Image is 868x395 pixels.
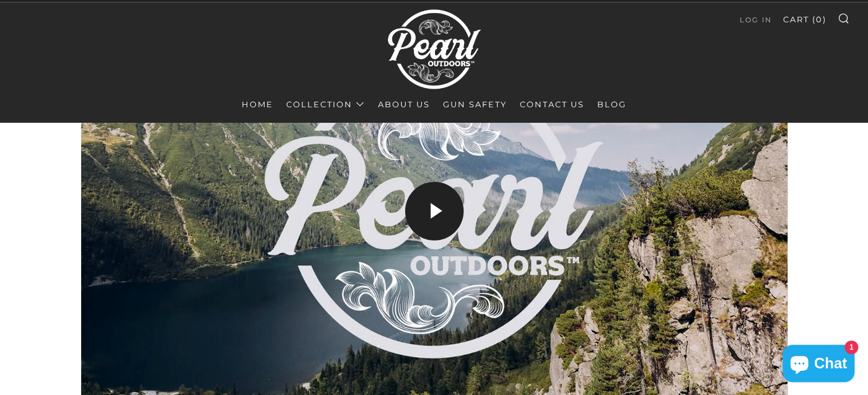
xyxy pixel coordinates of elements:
inbox-online-store-chat: Shopify online store chat [779,345,858,385]
a: Log in [740,10,772,30]
a: Gun Safety [443,94,507,114]
a: Cart (0) [783,9,826,29]
span: 0 [816,14,823,24]
a: Collection [286,94,365,114]
a: About Us [378,94,430,114]
a: Home [242,94,273,114]
img: Pearl Outdoors | Luxury Leather Pistol Bags & Executive Range Bags [388,4,481,94]
a: Contact Us [520,94,584,114]
a: Blog [597,94,626,114]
